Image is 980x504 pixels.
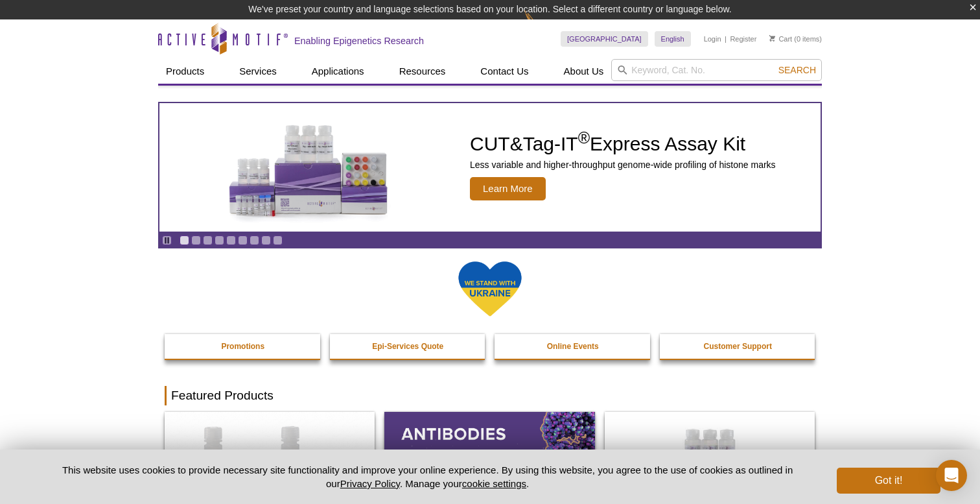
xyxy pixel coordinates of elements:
[470,134,776,154] h2: CUT&Tag-IT Express Assay Kit
[226,235,236,245] a: Go to slide 5
[556,59,612,84] a: About Us
[231,59,285,84] a: Services
[611,59,822,81] input: Keyword, Cat. No.
[704,34,721,43] a: Login
[165,334,321,359] a: Promotions
[730,34,756,43] a: Register
[547,342,599,351] strong: Online Events
[470,159,776,171] p: Less variable and higher-throughput genome-wide profiling of histone marks
[294,35,424,47] h2: Enabling Epigenetics Research
[158,59,212,84] a: Products
[215,235,224,245] a: Go to slide 4
[202,96,415,239] img: CUT&Tag-IT Express Assay Kit
[165,386,815,405] h2: Featured Products
[250,235,259,245] a: Go to slide 7
[40,463,815,490] p: This website uses cookies to provide necessary site functionality and improve your online experie...
[769,34,792,43] a: Cart
[472,59,536,84] a: Contact Us
[203,235,213,245] a: Go to slide 3
[837,468,940,494] button: Got it!
[704,342,772,351] strong: Customer Support
[221,342,264,351] strong: Promotions
[273,235,283,245] a: Go to slide 9
[725,31,727,47] li: |
[391,59,454,84] a: Resources
[470,177,546,200] span: Learn More
[655,31,691,47] a: English
[458,260,522,318] img: We Stand With Ukraine
[191,235,201,245] a: Go to slide 2
[462,478,526,489] button: cookie settings
[524,10,559,40] img: Change Here
[162,235,172,245] a: Toggle autoplay
[340,478,400,489] a: Privacy Policy
[159,103,821,232] article: CUT&Tag-IT Express Assay Kit
[775,64,820,76] button: Search
[261,235,271,245] a: Go to slide 8
[330,334,487,359] a: Epi-Services Quote
[238,235,248,245] a: Go to slide 6
[660,334,817,359] a: Customer Support
[778,65,816,75] span: Search
[769,35,775,42] img: Your Cart
[561,31,648,47] a: [GEOGRAPHIC_DATA]
[936,460,967,491] div: Open Intercom Messenger
[180,235,189,245] a: Go to slide 1
[578,128,590,147] sup: ®
[495,334,651,359] a: Online Events
[372,342,443,351] strong: Epi-Services Quote
[159,103,821,232] a: CUT&Tag-IT Express Assay Kit CUT&Tag-IT®Express Assay Kit Less variable and higher-throughput gen...
[304,59,372,84] a: Applications
[769,31,822,47] li: (0 items)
